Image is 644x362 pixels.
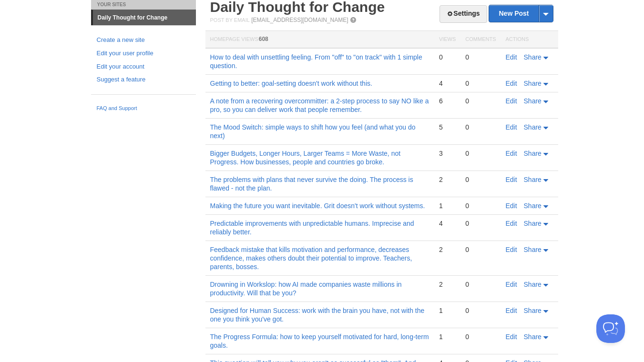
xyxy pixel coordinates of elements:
[210,246,412,271] a: Feedback mistake that kills motivation and performance, decreases confidence, makes others doubt ...
[439,306,456,315] div: 1
[524,97,542,105] span: Share
[524,53,542,61] span: Share
[93,10,196,25] a: Daily Thought for Change
[97,62,190,72] a: Edit your account
[439,53,456,61] div: 0
[506,123,517,131] a: Edit
[439,201,456,210] div: 1
[506,333,517,341] a: Edit
[506,202,517,210] a: Edit
[251,17,348,23] a: [EMAIL_ADDRESS][DOMAIN_NAME]
[506,220,517,227] a: Edit
[465,149,496,158] div: 0
[439,245,456,254] div: 2
[465,123,496,131] div: 0
[210,333,429,349] a: The Progress Formula: how to keep yourself motivated for hard, long-term goals.
[259,36,268,42] span: 608
[506,246,517,253] a: Edit
[465,97,496,105] div: 0
[524,307,542,314] span: Share
[524,123,542,131] span: Share
[506,307,517,314] a: Edit
[210,307,425,323] a: Designed for Human Success: work with the brain you have, not with the one you think you've got.
[465,219,496,228] div: 0
[506,97,517,105] a: Edit
[210,281,402,297] a: Drowning in Workslop: how AI made companies waste millions in productivity. Will that be you?
[465,175,496,184] div: 0
[210,220,414,236] a: Predictable improvements with unpredictable humans. Imprecise and reliably better.
[210,176,413,192] a: The problems with plans that never survive the doing. The process is flawed - not the plan.
[210,202,425,210] a: Making the future you want inevitable. Grit doesn't work without systems.
[524,150,542,157] span: Share
[489,5,552,22] a: New Post
[465,306,496,315] div: 0
[506,53,517,61] a: Edit
[439,79,456,88] div: 4
[524,246,542,253] span: Share
[465,201,496,210] div: 0
[97,75,190,85] a: Suggest a feature
[465,280,496,289] div: 0
[465,332,496,341] div: 0
[440,5,487,23] a: Settings
[506,80,517,87] a: Edit
[210,123,416,140] a: The Mood Switch: simple ways to shift how you feel (and what you do next)
[506,176,517,183] a: Edit
[439,149,456,158] div: 3
[210,97,429,113] a: A note from a recovering overcommitter: a 2-step process to say NO like a pro, so you can deliver...
[205,31,434,49] th: Homepage Views
[465,245,496,254] div: 0
[210,150,401,166] a: Bigger Budgets, Longer Hours, Larger Teams = More Waste, not Progress. How businesses, people and...
[439,332,456,341] div: 1
[434,31,460,49] th: Views
[439,219,456,228] div: 4
[465,53,496,61] div: 0
[439,175,456,184] div: 2
[210,53,422,70] a: How to deal with unsettling feeling. From "off" to "on track" with 1 simple question.
[524,333,542,341] span: Share
[210,17,250,23] span: Post by Email
[210,80,372,87] a: Getting to better: goal-setting doesn't work without this.
[97,49,190,59] a: Edit your user profile
[465,79,496,88] div: 0
[439,280,456,289] div: 2
[524,176,542,183] span: Share
[506,281,517,288] a: Edit
[501,31,558,49] th: Actions
[506,150,517,157] a: Edit
[524,80,542,87] span: Share
[460,31,501,49] th: Comments
[439,97,456,105] div: 6
[97,104,190,113] a: FAQ and Support
[596,314,625,343] iframe: Help Scout Beacon - Open
[524,281,542,288] span: Share
[524,202,542,210] span: Share
[97,35,190,45] a: Create a new site
[439,123,456,131] div: 5
[524,220,542,227] span: Share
